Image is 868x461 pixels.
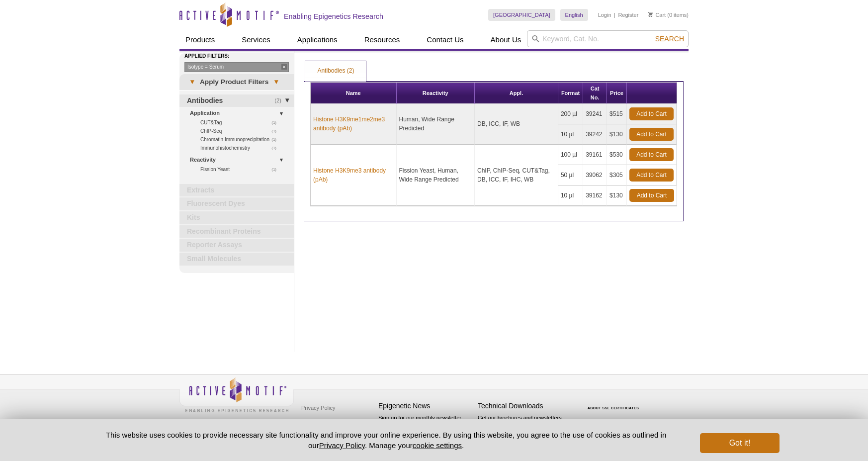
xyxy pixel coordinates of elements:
[184,78,200,87] span: ▾
[236,30,276,49] a: Services
[583,104,607,124] td: 39241
[179,197,294,210] a: Fluorescent Dyes
[397,83,475,104] th: Reactivity
[184,62,289,72] a: Isotype = Serum
[268,78,284,87] span: ▾
[577,392,652,414] table: Click to Verify - This site chose Symantec SSL for secure e-commerce and confidential communicati...
[558,185,583,206] td: 10 µl
[655,35,684,43] span: Search
[313,166,394,184] a: Histone H3K9me3 antibody (pAb)
[475,145,558,206] td: ChIP, ChIP-Seq, CUT&Tag, DB, ICC, IF, IHC, WB
[607,145,627,165] td: $530
[397,104,475,145] td: Human, Wide Range Predicted
[614,9,615,21] li: |
[184,53,294,60] h4: Applied Filters:
[378,414,473,448] p: Sign up for our monthly newsletter highlighting recent publications in the field of epigenetics.
[618,11,638,18] a: Register
[648,12,653,17] img: Your Cart
[527,30,689,47] input: Keyword, Cat. No.
[583,124,607,145] td: 39242
[397,145,475,206] td: Fission Yeast, Human, Wide Range Predicted
[421,30,469,49] a: Contact Us
[560,9,588,21] a: English
[179,30,221,49] a: Products
[478,402,572,410] h4: Technical Downloads
[313,115,394,133] a: Histone H3K9me1me2me3 antibody (pAb)
[583,145,607,165] td: 39161
[271,135,282,144] span: (1)
[607,124,627,145] td: $130
[271,165,282,174] span: (1)
[274,94,287,107] span: (2)
[190,108,288,118] a: Application
[200,135,282,144] a: (1)Chromatin Immunoprecipitation
[607,83,627,104] th: Price
[271,127,282,135] span: (1)
[478,414,572,439] p: Get our brochures and newsletters, or request them by mail.
[583,165,607,185] td: 39062
[558,104,583,124] td: 200 µl
[629,189,674,202] a: Add to Cart
[200,118,282,127] a: (1)CUT&Tag
[291,30,344,49] a: Applications
[311,83,397,104] th: Name
[583,185,607,206] td: 39162
[358,30,406,49] a: Resources
[629,148,674,161] a: Add to Cart
[200,144,282,152] a: (1)Immunohistochemistry
[629,107,674,120] a: Add to Cart
[88,430,684,451] p: This website uses cookies to provide necessary site functionality and improve your online experie...
[558,83,583,104] th: Format
[652,34,687,43] button: Search
[179,253,294,266] a: Small Molecules
[299,415,351,430] a: Terms & Conditions
[179,211,294,224] a: Kits
[271,118,282,127] span: (1)
[179,239,294,252] a: Reporter Assays
[475,104,558,145] td: DB, ICC, IF, WB
[200,127,282,135] a: (1)ChIP-Seq
[305,61,366,81] a: Antibodies (2)
[190,155,288,165] a: Reactivity
[488,9,555,21] a: [GEOGRAPHIC_DATA]
[629,128,674,141] a: Add to Cart
[179,184,294,197] a: Extracts
[558,124,583,145] td: 10 µl
[179,374,294,415] img: Active Motif,
[200,165,282,174] a: (1)Fission Yeast
[648,9,689,21] li: (0 items)
[271,144,282,152] span: (1)
[179,225,294,238] a: Recombinant Proteins
[284,12,383,21] h2: Enabling Epigenetics Research
[413,441,462,450] button: cookie settings
[607,165,627,185] td: $305
[558,165,583,185] td: 50 µl
[378,402,473,410] h4: Epigenetic News
[648,11,666,18] a: Cart
[299,400,338,415] a: Privacy Policy
[598,11,611,18] a: Login
[629,169,674,182] a: Add to Cart
[475,83,558,104] th: Appl.
[179,94,294,107] a: (2)Antibodies
[583,83,607,104] th: Cat No.
[179,74,294,90] a: ▾Apply Product Filters▾
[588,406,639,410] a: ABOUT SSL CERTIFICATES
[558,145,583,165] td: 100 µl
[485,30,527,49] a: About Us
[319,441,365,450] a: Privacy Policy
[607,185,627,206] td: $130
[607,104,627,124] td: $515
[700,433,780,453] button: Got it!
